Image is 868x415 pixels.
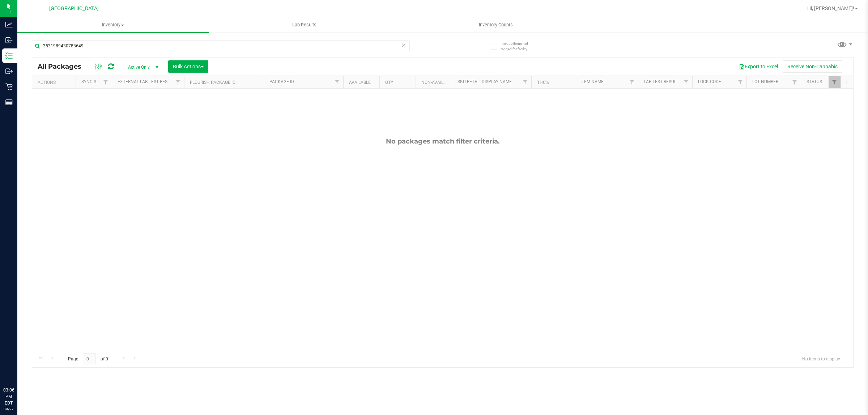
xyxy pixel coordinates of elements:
[282,22,326,28] span: Lab Results
[5,52,13,59] inline-svg: Inventory
[49,5,99,12] span: [GEOGRAPHIC_DATA]
[5,99,13,106] inline-svg: Reports
[401,40,406,50] span: Clear
[537,80,549,85] a: THC%
[62,353,114,364] span: Page of 0
[680,76,692,88] a: Filter
[5,83,13,90] inline-svg: Retail
[807,5,854,11] span: Hi, [PERSON_NAME]!
[385,80,393,85] a: Qty
[519,76,531,88] a: Filter
[5,37,13,44] inline-svg: Inbound
[5,68,13,75] inline-svg: Outbound
[269,79,294,84] a: Package ID
[501,41,537,52] span: Include items not tagged for facility
[331,76,343,88] a: Filter
[17,22,209,28] span: Inventory
[168,60,208,73] button: Bulk Actions
[349,80,371,85] a: Available
[81,79,109,84] a: Sync Status
[5,21,13,28] inline-svg: Analytics
[32,137,853,145] div: No packages match filter criteria.
[118,79,174,84] a: External Lab Test Result
[580,79,604,84] a: Item Name
[209,17,400,33] a: Lab Results
[734,60,783,73] button: Export to Excel
[32,40,410,51] input: Search Package ID, Item Name, SKU, Lot or Part Number...
[752,79,778,84] a: Lot Number
[3,387,14,406] p: 03:06 PM EDT
[829,76,841,88] a: Filter
[783,60,842,73] button: Receive Non-Cannabis
[698,79,721,84] a: Lock Code
[421,80,454,85] a: Non-Available
[626,76,638,88] a: Filter
[173,64,204,69] span: Bulk Actions
[458,79,512,84] a: Sku Retail Display Name
[190,80,235,85] a: Flourish Package ID
[469,22,523,28] span: Inventory Counts
[100,76,112,88] a: Filter
[400,17,591,33] a: Inventory Counts
[846,79,855,84] a: SKU
[796,353,846,364] span: No items to display
[789,76,801,88] a: Filter
[17,17,209,33] a: Inventory
[3,406,14,412] p: 09/27
[7,357,29,379] iframe: Resource center
[38,63,89,70] span: All Packages
[644,79,678,84] a: Lab Test Result
[38,80,73,85] div: Actions
[807,79,822,84] a: Status
[172,76,184,88] a: Filter
[735,76,746,88] a: Filter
